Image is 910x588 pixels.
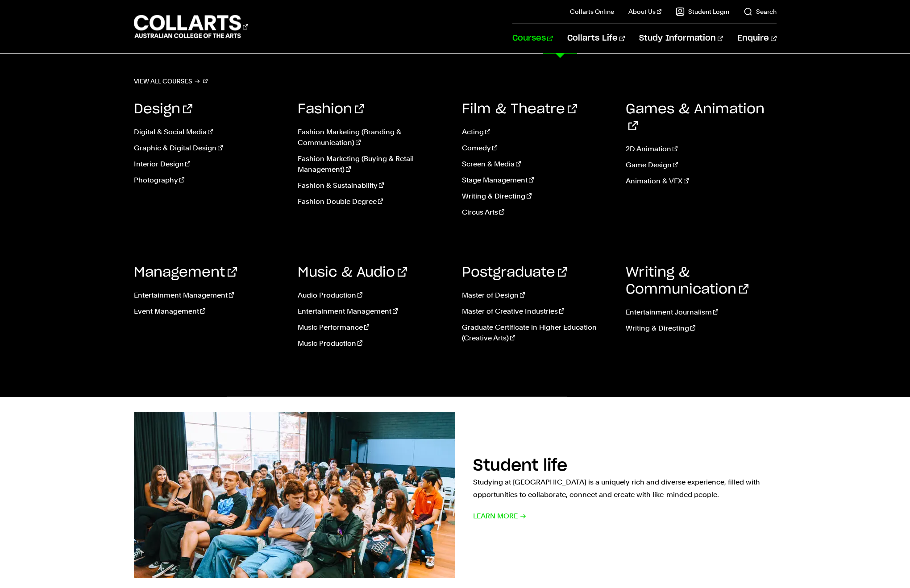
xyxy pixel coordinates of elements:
a: Entertainment Management [298,306,449,317]
a: Entertainment Journalism [626,307,777,318]
a: Writing & Directing [626,323,777,334]
a: Music Performance [298,322,449,333]
a: Stage Management [462,175,613,186]
a: Acting [462,127,613,137]
h2: Student life [473,458,567,474]
a: Writing & Communication [626,266,748,296]
a: Fashion Marketing (Buying & Retail Management) [298,153,449,175]
a: Student Login [676,7,729,16]
a: Graduate Certificate in Higher Education (Creative Arts) [462,322,613,344]
a: Audio Production [298,290,449,301]
a: Design [134,103,192,116]
a: Film & Theatre [462,103,577,116]
a: Interior Design [134,159,285,170]
a: View all courses [134,75,208,87]
a: Fashion Double Degree [298,196,449,207]
a: Graphic & Digital Design [134,143,285,153]
a: Comedy [462,143,613,153]
a: Photography [134,175,285,186]
a: Master of Design [462,290,613,301]
a: Collarts Online [570,7,614,16]
p: Studying at [GEOGRAPHIC_DATA] is a uniquely rich and diverse experience, filled with opportunitie... [473,476,777,501]
a: Management [134,266,237,279]
a: Fashion [298,103,364,116]
a: Animation & VFX [626,176,777,186]
span: Learn More [473,510,527,522]
a: Writing & Directing [462,191,613,202]
a: Postgraduate [462,266,567,279]
a: Music & Audio [298,266,407,279]
a: Games & Animation [626,103,765,133]
a: Student life Studying at [GEOGRAPHIC_DATA] is a uniquely rich and diverse experience, filled with... [134,412,777,578]
a: Courses [512,24,553,53]
a: Event Management [134,306,285,317]
a: Search [744,7,777,16]
a: About Us [628,7,661,16]
a: Digital & Social Media [134,127,285,137]
a: Master of Creative Industries [462,306,613,317]
a: Fashion & Sustainability [298,180,449,191]
a: 2D Animation [626,144,777,154]
a: Entertainment Management [134,290,285,301]
a: Collarts Life [567,24,625,53]
a: Circus Arts [462,207,613,218]
a: Enquire [737,24,776,53]
a: Music Production [298,338,449,349]
a: Study Information [639,24,723,53]
div: Go to homepage [134,14,248,39]
a: Game Design [626,160,777,170]
a: Screen & Media [462,159,613,170]
a: Fashion Marketing (Branding & Communication) [298,127,449,148]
